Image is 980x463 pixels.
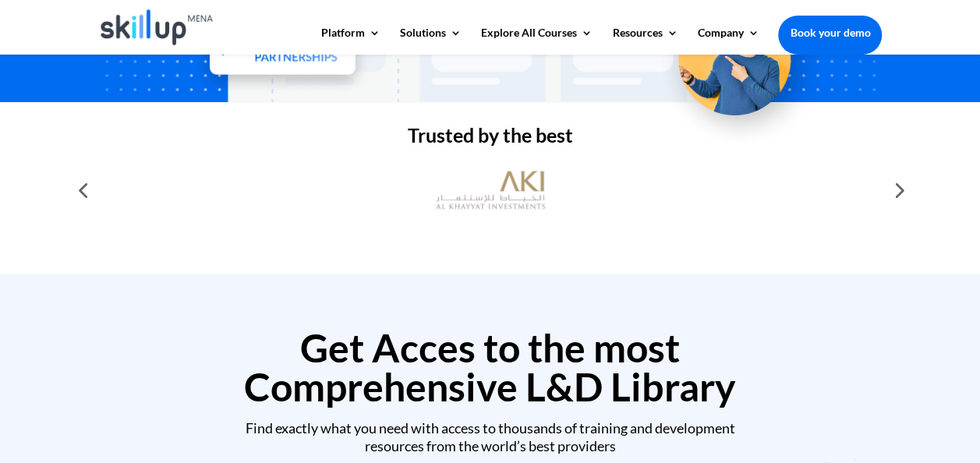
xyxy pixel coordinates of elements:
[697,27,759,54] a: Company
[98,125,883,153] h2: Trusted by the best
[720,295,980,463] iframe: Chat Widget
[98,419,883,456] div: Find exactly what you need with access to thousands of training and development resources from th...
[98,328,883,414] h2: Get Acces to the most Comprehensive L&D Library
[321,27,380,54] a: Platform
[778,16,882,50] a: Book your demo
[436,163,545,217] img: al khayyat investments logo
[400,27,462,54] a: Solutions
[612,27,678,54] a: Resources
[101,9,214,45] img: Skillup Mena
[481,27,593,54] a: Explore All Courses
